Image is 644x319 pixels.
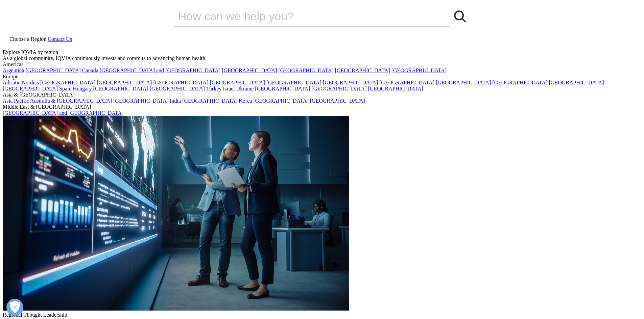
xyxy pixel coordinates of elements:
a: Israel [223,86,235,91]
a: [GEOGRAPHIC_DATA] [153,80,208,85]
a: [GEOGRAPHIC_DATA] [97,80,152,85]
a: [GEOGRAPHIC_DATA] [182,98,237,104]
a: [GEOGRAPHIC_DATA] [93,86,148,91]
a: [GEOGRAPHIC_DATA] [210,80,265,85]
a: [GEOGRAPHIC_DATA] [40,80,95,85]
div: Americas [3,61,641,68]
a: Canada [82,68,98,73]
a: [GEOGRAPHIC_DATA] [379,80,434,85]
img: 2093_analyzing-data-using-big-screen-display-and-laptop.png [3,116,349,311]
svg: Search [454,10,466,22]
button: Άνοιγμα προτιμήσεων [6,299,23,316]
a: [GEOGRAPHIC_DATA] [150,86,205,91]
a: [GEOGRAPHIC_DATA] [335,68,390,73]
div: Explore IQVIA by region [3,49,641,55]
a: [GEOGRAPHIC_DATA] [391,68,447,73]
a: [GEOGRAPHIC_DATA] [113,98,168,104]
a: Australia & [GEOGRAPHIC_DATA] [30,98,112,104]
a: [GEOGRAPHIC_DATA] [310,98,365,104]
a: [GEOGRAPHIC_DATA] [311,86,366,91]
a: [GEOGRAPHIC_DATA] [26,68,81,73]
a: Argentina [3,68,24,73]
a: Nordics [22,80,39,85]
a: Asia Pacific [3,98,29,104]
a: [GEOGRAPHIC_DATA] [253,98,308,104]
a: Spain [59,86,71,91]
div: Middle East & [GEOGRAPHIC_DATA] [3,104,641,110]
a: [GEOGRAPHIC_DATA] [222,68,277,73]
a: [GEOGRAPHIC_DATA] [323,80,378,85]
a: Hungary [73,86,92,91]
div: Asia & [GEOGRAPHIC_DATA] [3,92,641,98]
a: [GEOGRAPHIC_DATA] [3,86,58,91]
a: Contact Us [48,36,72,42]
input: Search [174,6,430,26]
a: [GEOGRAPHIC_DATA] [492,80,547,85]
span: Choose a Region [9,36,46,42]
a: India [170,98,181,104]
a: [GEOGRAPHIC_DATA] [266,80,321,85]
a: [GEOGRAPHIC_DATA] and [GEOGRAPHIC_DATA] [100,68,220,73]
a: [GEOGRAPHIC_DATA] [436,80,491,85]
a: [GEOGRAPHIC_DATA] [278,68,333,73]
a: [GEOGRAPHIC_DATA] and [GEOGRAPHIC_DATA] [3,110,123,116]
a: Adriatic [3,80,20,85]
div: As a global community, IQVIA continuously invests and commits to advancing human health. [3,55,641,61]
div: Regional Thought Leadership [3,312,641,318]
a: Ukraine [236,86,254,91]
div: Europe [3,74,641,80]
a: Search [450,6,470,26]
a: [GEOGRAPHIC_DATA] [368,86,423,91]
a: [GEOGRAPHIC_DATA] [549,80,604,85]
a: [GEOGRAPHIC_DATA] [255,86,310,91]
a: Turkey [206,86,222,91]
a: Korea [239,98,252,104]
